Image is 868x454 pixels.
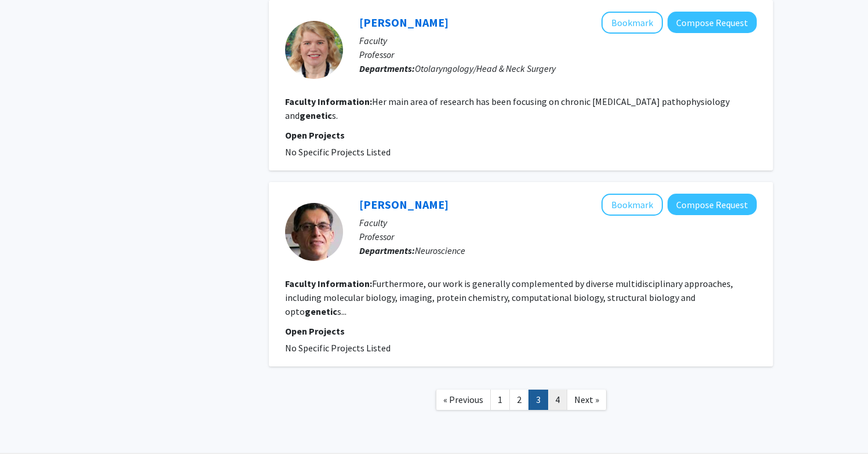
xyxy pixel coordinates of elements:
[443,394,483,405] span: « Previous
[285,146,391,158] span: No Specific Projects Listed
[574,394,599,405] span: Next »
[285,342,391,354] span: No Specific Projects Listed
[285,324,757,338] p: Open Projects
[285,128,757,142] p: Open Projects
[509,390,529,410] a: 2
[285,278,372,289] b: Faculty Information:
[9,402,49,445] iframe: Chat
[359,245,415,256] b: Departments:
[415,63,556,74] span: Otolaryngology/Head & Neck Surgery
[285,96,730,121] fg-read-more: Her main area of research has been focusing on chronic [MEDICAL_DATA] pathophysiology and s.
[359,48,757,61] p: Professor
[490,390,510,410] a: 1
[359,216,757,230] p: Faculty
[285,96,372,107] b: Faculty Information:
[359,197,448,212] a: [PERSON_NAME]
[359,230,757,244] p: Professor
[359,34,757,48] p: Faculty
[359,63,415,74] b: Departments:
[601,12,663,34] button: Add Elina Toskala to Bookmarks
[528,390,548,410] a: 3
[285,278,733,317] fg-read-more: Furthermore, our work is generally complemented by diverse multidisciplinary approaches, includin...
[601,194,663,216] button: Add Manuel Covarrubius to Bookmarks
[436,390,491,410] a: Previous
[415,245,465,256] span: Neuroscience
[359,15,448,30] a: [PERSON_NAME]
[668,12,757,33] button: Compose Request to Elina Toskala
[300,110,332,121] b: genetic
[305,306,337,317] b: genetic
[668,194,757,215] button: Compose Request to Manuel Covarrubius
[567,390,607,410] a: Next
[548,390,567,410] a: 4
[269,378,773,425] nav: Page navigation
